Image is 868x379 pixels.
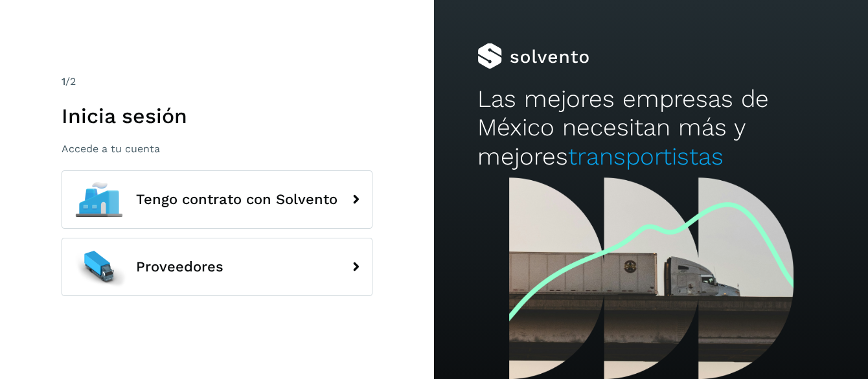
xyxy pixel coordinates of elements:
button: Proveedores [62,238,372,296]
h2: Las mejores empresas de México necesitan más y mejores [477,85,825,171]
span: Proveedores [136,259,223,275]
span: Tengo contrato con Solvento [136,192,337,207]
span: transportistas [568,143,724,170]
span: 1 [62,75,65,87]
button: Tengo contrato con Solvento [62,170,372,229]
p: Accede a tu cuenta [62,143,372,155]
div: /2 [62,74,372,89]
h1: Inicia sesión [62,104,372,128]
